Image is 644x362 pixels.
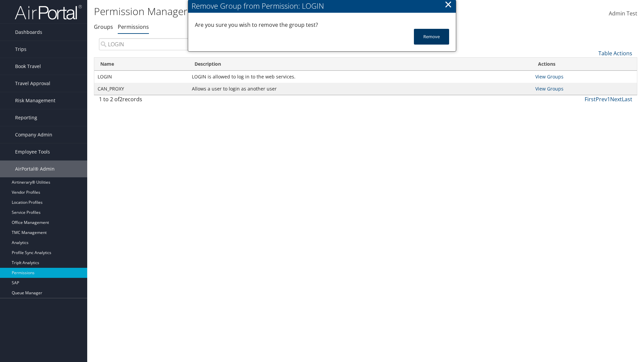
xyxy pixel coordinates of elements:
[189,58,532,71] th: Description: activate to sort column ascending
[532,58,637,71] th: Actions
[15,109,37,126] span: Reporting
[195,21,449,29] div: Are you sure you wish to remove the group test?
[118,23,149,31] a: Permissions
[15,161,55,177] span: AirPortal® Admin
[15,126,52,143] span: Company Admin
[94,71,189,83] td: LOGIN
[598,50,632,57] a: Table Actions
[622,96,632,103] a: Last
[119,96,122,103] span: 2
[609,10,637,17] span: Admin Test
[94,58,189,71] th: Name: activate to sort column ascending
[15,24,42,41] span: Dashboards
[15,75,50,92] span: Travel Approval
[15,4,82,20] img: airportal-logo.png
[607,96,610,103] a: 1
[189,71,532,83] td: LOGIN is allowed to log in to the web services.
[609,3,637,24] a: Admin Test
[15,41,26,58] span: Trips
[535,73,563,80] a: View Groups
[15,58,41,75] span: Book Travel
[99,38,225,50] input: Search
[94,83,189,95] td: CAN_PROXY
[610,96,622,103] a: Next
[585,96,596,103] a: First
[94,23,113,31] a: Groups
[192,1,456,11] div: Remove Group from Permission: LOGIN
[99,95,225,107] div: 1 to 2 of records
[189,83,532,95] td: Allows a user to login as another user
[535,85,563,92] a: View Groups
[94,4,456,18] h1: Permission Manager
[596,96,607,103] a: Prev
[15,92,55,109] span: Risk Management
[414,29,449,45] button: Remove
[15,143,50,160] span: Employee Tools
